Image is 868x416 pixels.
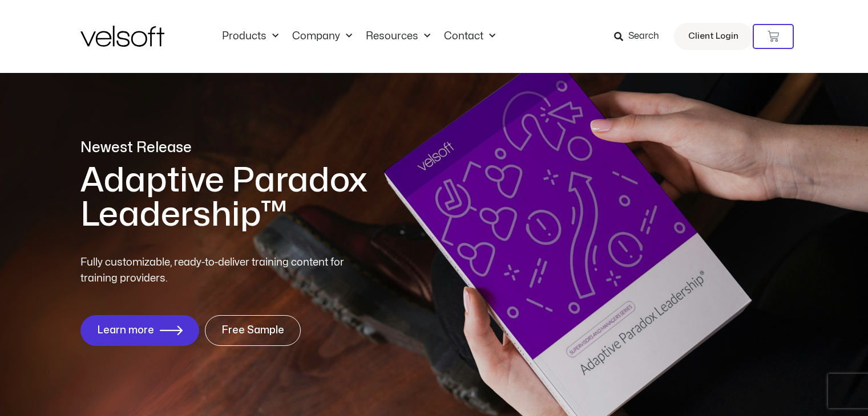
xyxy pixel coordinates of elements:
p: Fully customizable, ready-to-deliver training content for training providers. [80,255,365,287]
img: Velsoft Training Materials [80,26,164,47]
a: Free Sample [205,315,301,346]
a: Client Login [674,23,753,50]
a: ResourcesMenu Toggle [359,30,437,43]
a: Learn more [80,315,199,346]
p: Newest Release [80,138,497,158]
h1: Adaptive Paradox Leadership™ [80,164,497,232]
span: Free Sample [221,325,284,336]
nav: Menu [215,30,502,43]
span: Learn more [97,325,154,336]
span: Client Login [688,29,738,44]
a: Search [614,27,667,46]
a: ContactMenu Toggle [437,30,502,43]
a: CompanyMenu Toggle [285,30,359,43]
span: Search [628,29,659,44]
a: ProductsMenu Toggle [215,30,285,43]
